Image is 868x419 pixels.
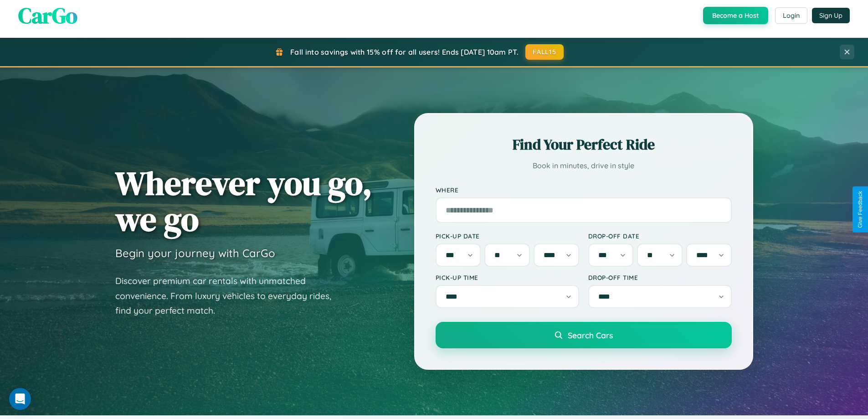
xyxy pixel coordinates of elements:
h1: Wherever you go, we go [115,165,372,237]
label: Where [436,186,732,194]
span: Search Cars [568,330,613,340]
span: Fall into savings with 15% off for all users! Ends [DATE] 10am PT. [290,47,519,57]
button: FALL15 [525,44,564,60]
p: Book in minutes, drive in style [436,159,732,172]
label: Drop-off Date [588,232,732,240]
button: Become a Host [703,7,768,24]
button: Search Cars [436,322,732,348]
h2: Find Your Perfect Ride [436,134,732,155]
div: Open Intercom Messenger [9,388,31,410]
h3: Begin your journey with CarGo [115,246,275,260]
label: Pick-up Date [436,232,579,240]
button: Sign Up [812,8,850,23]
span: CarGo [18,0,77,31]
label: Drop-off Time [588,274,732,281]
div: Give Feedback [857,191,863,228]
button: Login [775,7,807,24]
p: Discover premium car rentals with unmatched convenience. From luxury vehicles to everyday rides, ... [115,274,343,318]
label: Pick-up Time [436,274,579,281]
